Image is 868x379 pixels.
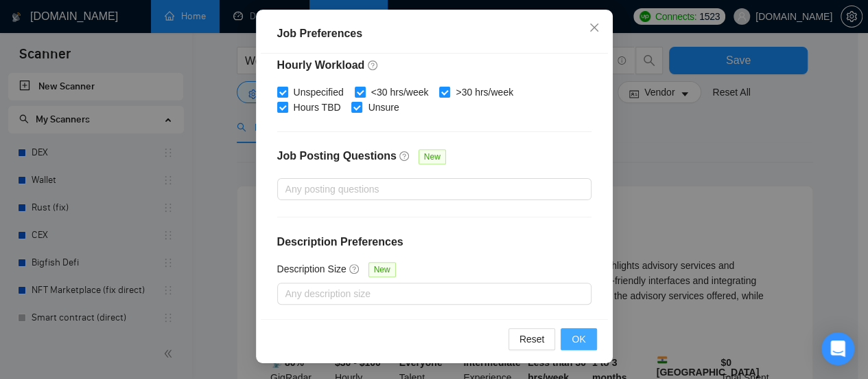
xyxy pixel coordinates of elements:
span: question-circle [368,60,379,71]
span: question-circle [349,263,360,274]
span: Hours TBD [288,100,347,115]
span: Reset [519,332,545,347]
div: Job Preferences [277,25,591,42]
h4: Job Posting Questions [277,148,397,164]
span: Unsure [362,100,404,115]
span: OK [572,332,585,347]
span: Unspecified [288,85,349,100]
span: New [368,262,396,277]
span: New [419,149,446,164]
span: >30 hrs/week [450,85,519,100]
span: close [589,22,600,33]
h5: Description Size [277,261,347,277]
button: OK [561,328,596,350]
h4: Description Preferences [277,234,591,250]
div: Open Intercom Messenger [821,332,854,365]
button: Close [576,10,613,47]
span: <30 hrs/week [366,85,434,100]
span: question-circle [399,151,410,162]
h4: Hourly Workload [277,57,591,74]
button: Reset [508,328,556,350]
